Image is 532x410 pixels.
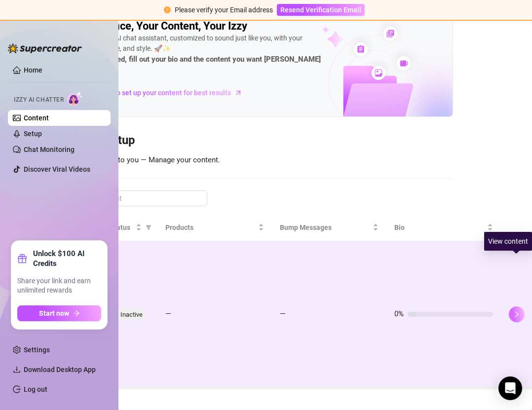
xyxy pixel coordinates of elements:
a: Learn how to set up your content for best results [79,85,250,101]
span: Personalized Izzy to you — Manage your content. [59,155,220,164]
button: Resend Verification Email [277,4,365,16]
th: Status [102,214,157,241]
span: filter [144,220,153,235]
button: Start nowarrow-right [17,305,101,321]
span: Bio [394,222,485,233]
a: Setup [24,130,42,138]
a: Log out [24,385,47,393]
span: Start now [39,309,69,317]
img: ai-chatter-content-library-cLFOSyPT.png [300,16,453,116]
span: Inactive [120,311,143,318]
div: Izzy is your AI chat assistant, customized to sound just like you, with your persona, vibe, and s... [79,33,327,77]
span: 0% [394,309,404,318]
div: View content [484,232,532,251]
th: Bio [386,214,501,241]
span: exclamation-circle [164,6,171,13]
span: filter [146,224,152,230]
span: Products [165,222,256,233]
span: — [280,309,286,318]
div: Open Intercom Messenger [498,376,522,400]
span: Status [110,222,134,233]
a: Chat Monitoring [24,146,75,153]
a: Settings [24,346,50,354]
a: Discover Viral Videos [24,165,90,173]
img: logo-BBDzfeDw.svg [8,43,82,53]
th: Products [157,214,272,241]
span: Download Desktop App [24,366,96,373]
span: gift [17,254,27,263]
span: Learn how to set up your content for best results [80,87,231,98]
span: Izzy AI Chatter [14,95,64,105]
span: download [13,366,21,373]
div: Please verify your Email address [175,4,273,15]
h2: Your Voice, Your Content, Your Izzy [79,19,247,33]
strong: Unlock $100 AI Credits [33,249,101,268]
th: Bump Messages [272,214,386,241]
strong: To get started, fill out your bio and the content you want [PERSON_NAME] to sell. [79,55,321,75]
span: arrow-right [73,310,80,317]
span: Resend Verification Email [280,6,361,14]
span: Bump Messages [280,222,371,233]
input: Search account [74,193,193,204]
span: Share your link and earn unlimited rewards [17,276,101,296]
span: arrow-right [233,88,243,98]
h3: Content Setup [59,133,453,149]
img: AI Chatter [68,91,83,106]
span: — [165,309,171,318]
span: right [513,311,520,318]
button: right [509,306,525,322]
a: Content [24,114,49,122]
a: Home [24,66,42,74]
